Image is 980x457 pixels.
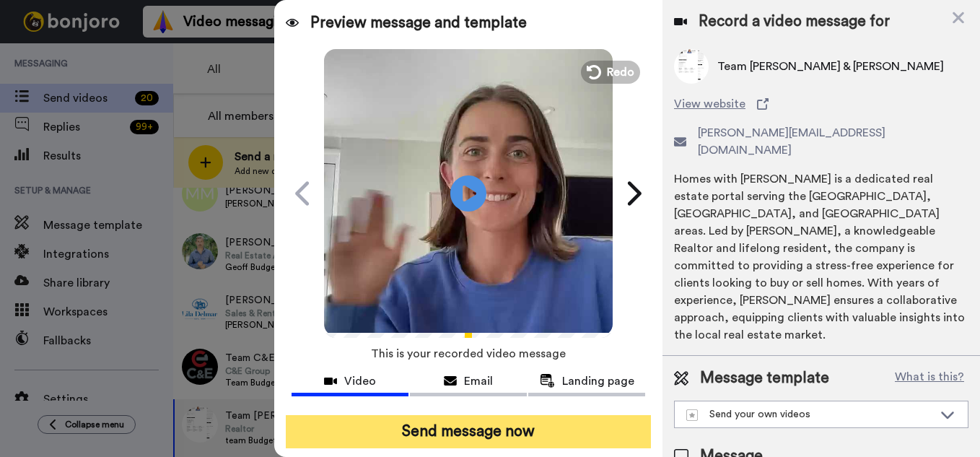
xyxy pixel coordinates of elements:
[674,95,968,113] a: View website
[700,367,829,389] span: Message template
[686,407,933,422] div: Send your own videos
[891,367,968,389] button: What is this?
[344,373,376,390] span: Video
[686,409,698,421] img: demo-template.svg
[286,415,651,448] button: Send message now
[371,338,566,370] span: This is your recorded video message
[674,95,745,113] span: View website
[562,373,634,390] span: Landing page
[698,124,968,159] span: [PERSON_NAME][EMAIL_ADDRESS][DOMAIN_NAME]
[674,170,968,344] div: Homes with [PERSON_NAME] is a dedicated real estate portal serving the [GEOGRAPHIC_DATA], [GEOGRA...
[464,373,493,390] span: Email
